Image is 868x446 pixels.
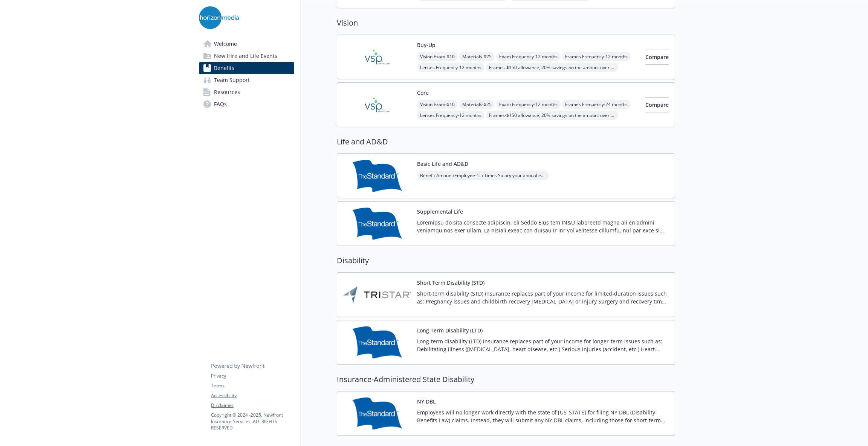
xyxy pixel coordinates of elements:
span: Lenses Frequency - 12 months [417,63,484,72]
p: Long-term disability (LTD) insurance replaces part of your income for longer-term issues such as:... [417,337,669,353]
h2: Insurance-Administered State Disability [337,374,675,385]
img: Standard Insurance Company carrier logo [343,160,411,192]
span: Team Support [214,74,250,86]
a: FAQs [199,98,294,110]
a: Welcome [199,38,294,50]
button: Buy-Up [417,41,436,49]
a: Benefits [199,62,294,74]
span: Frames Frequency - 24 months [562,100,631,109]
span: Welcome [214,38,237,50]
h2: Life and AD&D [337,136,675,147]
h2: Vision [337,17,675,29]
span: Vision Exam - $10 [417,100,458,109]
a: Disclaimer [211,402,294,409]
span: Compare [645,101,669,108]
span: Materials - $25 [459,100,495,109]
span: Lenses Frequency - 12 months [417,111,484,120]
img: Standard Insurance Company carrier logo [343,397,411,429]
span: Materials - $25 [459,52,495,61]
button: Compare [645,50,669,65]
span: Benefit Amount/Employee - 1.5 Times Salary your annual earnings [417,171,549,180]
p: Employees will no longer work directly with the state of [US_STATE] for filing NY DBL (Disability... [417,408,669,424]
a: Privacy [211,373,294,379]
span: Compare [645,53,669,61]
span: Exam Frequency - 12 months [496,100,561,109]
span: Vision Exam - $10 [417,52,458,61]
button: Supplemental Life [417,208,463,215]
img: Vision Service Plan carrier logo [343,89,411,121]
p: Short-term disability (STD) insurance replaces part of your income for limited-duration issues su... [417,290,669,305]
p: Copyright © 2024 - 2025 , Newfront Insurance Services, ALL RIGHTS RESERVED [211,412,294,431]
span: Exam Frequency - 12 months [496,52,561,61]
h2: Disability [337,255,675,266]
a: New Hire and Life Events [199,50,294,62]
button: NY DBL [417,397,436,405]
button: Core [417,89,429,97]
span: Benefits [214,62,234,74]
span: New Hire and Life Events [214,50,277,62]
img: TRISTAR Insurance Group carrier logo [343,279,411,311]
span: FAQs [214,98,227,110]
span: Frames - $150 allowance, 20% savings on the amount over your allowance [486,63,618,72]
span: Frames Frequency - 12 months [562,52,631,61]
img: Standard Insurance Company carrier logo [343,326,411,358]
a: Resources [199,86,294,98]
a: Team Support [199,74,294,86]
button: Basic Life and AD&D [417,160,468,168]
a: Accessibility [211,392,294,399]
span: Frames - $150 allowance, 20% savings on the amount over your allowance [486,111,618,120]
button: Compare [645,97,669,112]
button: Short Term Disability (STD) [417,279,484,287]
a: Terms [211,382,294,389]
img: Vision Service Plan carrier logo [343,41,411,73]
span: Resources [214,86,240,98]
img: Standard Insurance Company carrier logo [343,208,411,240]
p: Loremipsu do sita consecte adipiscin, eli Seddo Eius tem IN&U laboreetd magna ali en admini venia... [417,218,669,234]
button: Long Term Disability (LTD) [417,326,483,334]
